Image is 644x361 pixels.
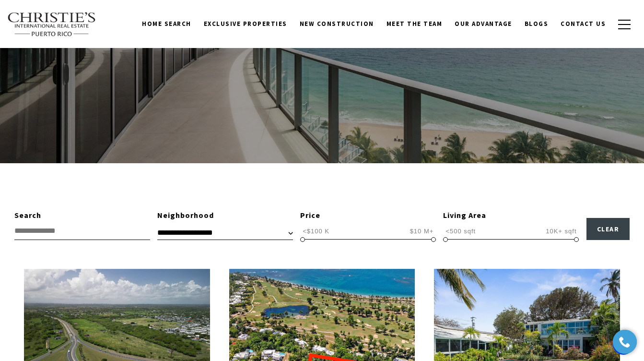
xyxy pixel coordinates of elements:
[443,209,579,222] div: Living Area
[293,15,380,33] a: New Construction
[612,11,637,38] button: button
[300,227,332,236] span: <$100 K
[204,20,287,28] span: Exclusive Properties
[448,15,518,33] a: Our Advantage
[525,20,549,28] span: Blogs
[408,227,436,236] span: $10 M+
[455,20,512,28] span: Our Advantage
[518,15,555,33] a: Blogs
[300,20,374,28] span: New Construction
[586,218,630,240] button: Clear
[198,15,293,33] a: Exclusive Properties
[14,209,150,222] div: Search
[543,227,579,236] span: 10K+ sqft
[157,209,293,222] div: Neighborhood
[380,15,449,33] a: Meet the Team
[7,12,96,37] img: Christie's International Real Estate text transparent background
[136,15,198,33] a: Home Search
[300,209,436,222] div: Price
[443,227,478,236] span: <500 sqft
[561,20,606,28] span: Contact Us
